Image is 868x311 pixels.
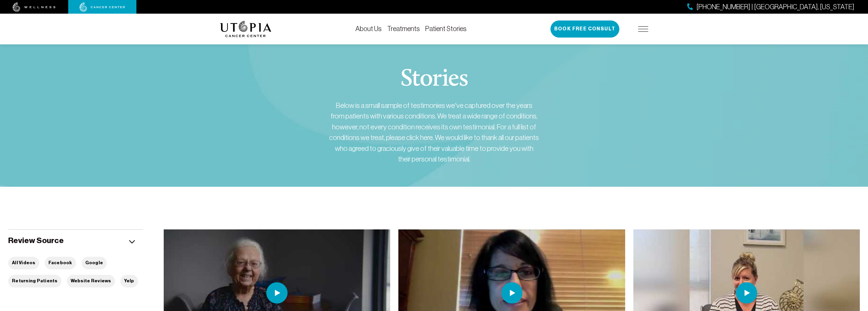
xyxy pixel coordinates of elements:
[266,282,288,303] img: play icon
[387,25,420,32] a: Treatments
[400,67,468,92] h1: Stories
[696,2,854,12] span: [PHONE_NUMBER] | [GEOGRAPHIC_DATA], [US_STATE]
[638,26,648,32] img: icon-hamburger
[220,21,271,37] img: logo
[129,240,135,244] img: icon
[67,275,115,287] button: Website Reviews
[355,25,382,32] a: About Us
[687,2,854,12] a: [PHONE_NUMBER] | [GEOGRAPHIC_DATA], [US_STATE]
[82,257,107,269] button: Google
[13,2,56,12] img: wellness
[425,25,467,32] a: Patient Stories
[501,282,523,303] img: play icon
[8,257,39,269] button: All Videos
[736,282,757,303] img: play icon
[45,257,76,269] button: Facebook
[120,275,138,287] button: Yelp
[8,275,61,287] button: Returning Patients
[328,100,540,165] div: Below is a small sample of testimonies we’ve captured over the years from patients with various c...
[8,235,64,246] h5: Review Source
[79,2,125,12] img: cancer center
[550,20,619,38] button: Book Free Consult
